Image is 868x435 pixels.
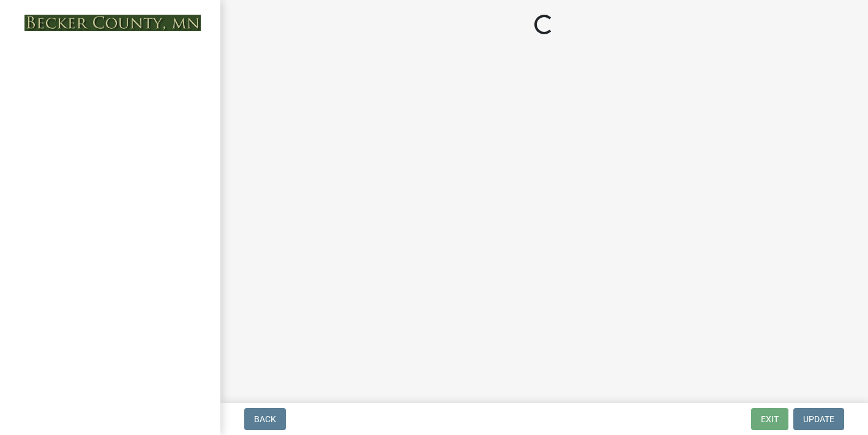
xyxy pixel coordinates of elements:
[244,408,286,430] button: Back
[254,414,276,424] span: Back
[803,414,834,424] span: Update
[751,408,788,430] button: Exit
[24,15,201,31] img: Becker County, Minnesota
[793,408,844,430] button: Update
